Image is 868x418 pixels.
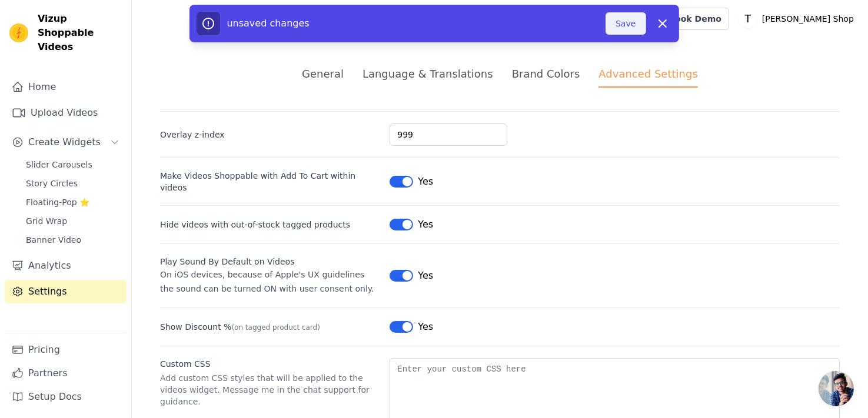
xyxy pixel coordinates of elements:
span: unsaved changes [227,18,310,29]
a: Floating-Pop ⭐ [19,194,127,210]
label: Show Discount % [160,321,380,333]
span: Slider Carousels [26,159,92,170]
a: Story Circles [19,175,127,192]
button: Yes [390,320,433,334]
div: Play Sound By Default on Videos [160,256,380,267]
a: Slider Carousels [19,156,127,173]
a: Setup Docs [5,385,127,409]
a: Mở cuộc trò chuyện [819,371,854,406]
button: Yes [390,218,433,232]
a: Upload Videos [5,101,127,125]
div: Advanced Settings [598,66,697,88]
div: Language & Translations [363,66,493,82]
label: Custom CSS [160,358,380,370]
a: Home [5,75,127,99]
span: Grid Wrap [26,215,67,227]
a: Settings [5,280,127,303]
button: Create Widgets [5,131,127,154]
a: Analytics [5,254,127,277]
button: Yes [390,269,433,283]
div: General [302,66,344,82]
label: Hide videos with out-of-stock tagged products [160,219,380,230]
a: Banner Video [19,232,127,248]
span: Yes [418,175,433,189]
div: Brand Colors [512,66,580,82]
span: Banner Video [26,234,81,246]
a: Pricing [5,338,127,362]
span: (on tagged product card) [231,323,320,332]
span: Create Widgets [28,135,101,149]
span: Story Circles [26,178,78,189]
label: Make Videos Shoppable with Add To Cart within videos [160,170,380,193]
a: Partners [5,362,127,385]
label: Overlay z-index [160,129,380,141]
button: Save [606,12,646,35]
span: Yes [418,269,433,283]
button: Yes [390,175,433,189]
span: Yes [418,218,433,232]
span: On iOS devices, because of Apple's UX guidelines the sound can be turned ON with user consent only. [160,270,374,293]
span: Floating-Pop ⭐ [26,196,89,208]
a: Grid Wrap [19,213,127,229]
p: Add custom CSS styles that will be applied to the videos widget. Message me in the chat support f... [160,372,380,407]
span: Yes [418,320,433,334]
